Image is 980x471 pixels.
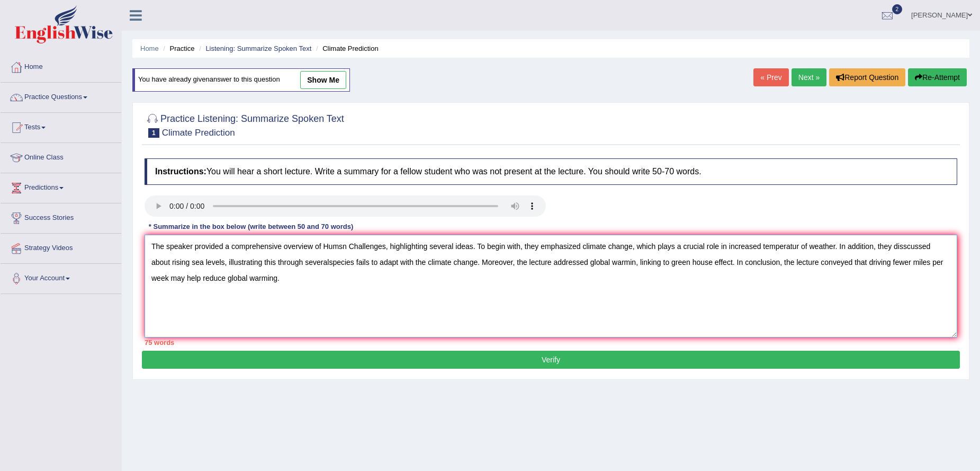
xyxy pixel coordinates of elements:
div: You have already given answer to this question [132,68,350,92]
a: Strategy Videos [1,234,121,260]
div: * Summarize in the box below (write between 50 and 70 words) [145,222,357,232]
div: 75 words [145,337,957,348]
a: Predictions [1,173,121,200]
a: Home [1,52,121,79]
h4: You will hear a short lecture. Write a summary for a fellow student who was not present at the le... [145,158,957,185]
a: Practice Questions [1,83,121,109]
span: 1 [148,128,159,138]
li: Practice [160,43,194,54]
span: 2 [892,4,903,14]
button: Report Question [829,68,905,86]
a: show me [300,71,346,89]
a: Success Stories [1,203,121,230]
button: Re-Attempt [908,68,967,86]
a: « Prev [753,68,788,86]
b: Instructions: [155,167,206,176]
a: Next » [792,68,826,86]
a: Your Account [1,264,121,290]
button: Verify [142,351,960,369]
a: Tests [1,113,121,139]
small: Climate Prediction [162,128,235,138]
a: Home [140,45,159,52]
li: Climate Prediction [313,43,379,54]
a: Online Class [1,143,121,170]
h2: Practice Listening: Summarize Spoken Text [145,111,344,138]
a: Listening: Summarize Spoken Text [205,45,311,52]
